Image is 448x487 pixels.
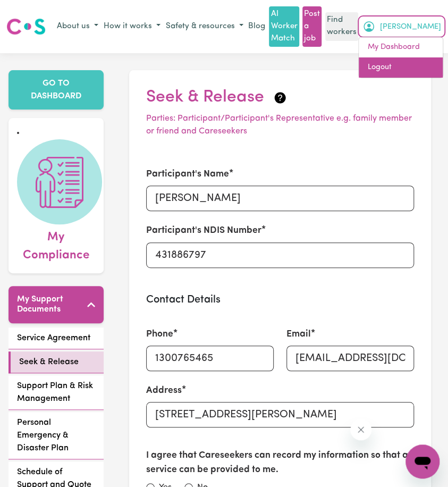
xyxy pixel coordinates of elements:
[146,112,414,138] p: Parties: Participant/Participant's Representative e.g. family member or friend and Careseekers
[350,419,371,440] iframe: Close message
[146,328,173,341] label: Phone
[6,14,46,39] a: Careseekers logo
[359,57,443,78] a: Logout
[302,6,322,47] a: Post a job
[17,224,95,264] span: My Compliance
[9,351,104,373] a: Seek & Release
[246,19,267,35] a: Blog
[146,224,261,238] label: Participant's NDIS Number
[163,18,246,36] button: Safety & resources
[146,293,414,306] h3: Contact Details
[146,87,414,107] h2: Seek & Release
[17,380,95,405] span: Support Plan & Risk Management
[9,412,104,459] a: Personal Emergency & Disaster Plan
[146,384,182,398] label: Address
[9,375,104,410] a: Support Plan & Risk Management
[146,449,414,477] label: I agree that Careseekers can record my information so that a service can be provided to me.
[6,17,46,36] img: Careseekers logo
[17,139,95,264] a: My Compliance
[6,7,64,16] span: Need any help?
[358,37,443,78] div: My Account
[360,18,443,36] button: My Account
[17,332,90,345] span: Service Agreement
[146,167,229,181] label: Participant's Name
[54,18,101,36] button: About us
[325,12,358,41] a: Find workers
[9,70,104,110] a: GO TO DASHBOARD
[405,444,439,478] iframe: Button to launch messaging window
[9,286,104,323] button: My Support Documents
[19,356,79,368] span: Seek & Release
[379,21,441,33] span: [PERSON_NAME]
[17,295,87,315] h5: My Support Documents
[269,6,299,47] a: AI Worker Match
[359,37,443,57] a: My Dashboard
[101,18,163,36] button: How it works
[17,416,95,455] span: Personal Emergency & Disaster Plan
[9,328,104,349] a: Service Agreement
[286,328,311,341] label: Email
